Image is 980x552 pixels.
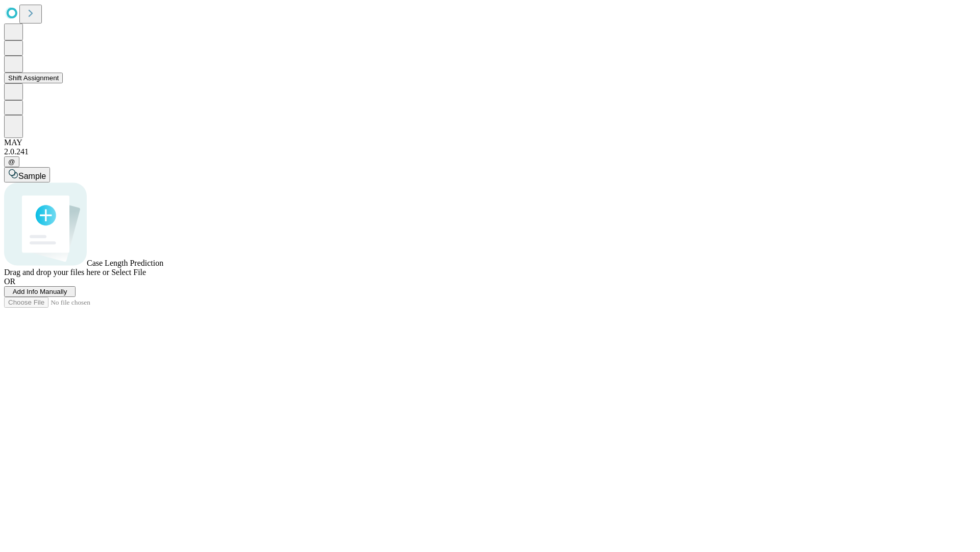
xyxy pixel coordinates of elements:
[13,288,67,295] span: Add Info Manually
[4,147,976,156] div: 2.0.241
[4,286,76,297] button: Add Info Manually
[4,268,109,277] span: Drag and drop your files here or
[87,259,163,267] span: Case Length Prediction
[4,156,19,167] button: @
[18,172,46,180] span: Sample
[4,138,976,147] div: MAY
[4,277,15,286] span: OR
[4,73,63,83] button: Shift Assignment
[8,158,15,166] span: @
[4,167,50,182] button: Sample
[111,268,146,277] span: Select File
